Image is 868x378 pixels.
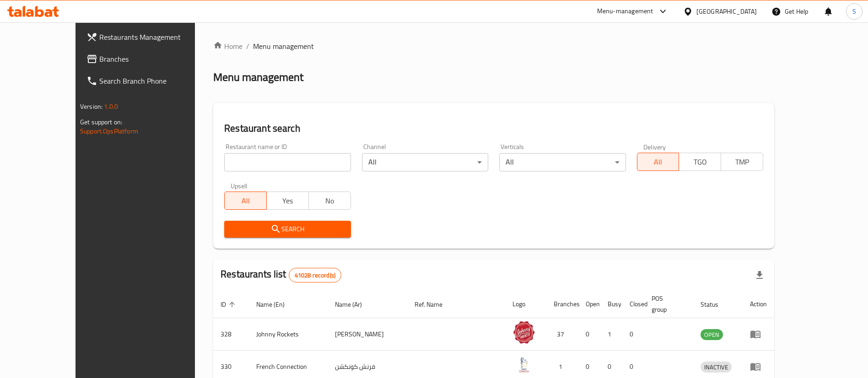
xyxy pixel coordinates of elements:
a: Search Branch Phone [79,70,221,92]
a: Support.OpsPlatform [80,125,138,137]
span: All [228,194,263,208]
span: Name (En) [256,299,297,310]
span: Status [701,299,730,310]
a: Branches [79,48,221,70]
th: Open [578,290,600,318]
div: Total records count [289,268,341,282]
li: / [246,41,249,52]
span: INACTIVE [701,362,732,373]
span: Ref. Name [415,299,454,310]
img: Johnny Rockets [512,321,535,344]
span: Get support on: [80,116,122,128]
div: INACTIVE [701,362,732,373]
div: All [499,153,625,171]
span: Name (Ar) [335,299,374,310]
span: Yes [270,194,305,208]
span: Branches [99,53,213,64]
th: Busy [600,290,622,318]
img: French Connection [512,353,535,376]
span: TMP [725,155,760,169]
button: Yes [266,192,309,210]
button: TMP [721,153,763,171]
span: TGO [683,155,717,169]
th: Closed [622,290,644,318]
td: 0 [578,318,600,351]
nav: breadcrumb [213,41,774,52]
div: Menu [750,329,767,340]
th: Branches [546,290,578,318]
label: Delivery [643,144,666,150]
span: ID [221,299,238,310]
a: Home [213,41,243,52]
h2: Restaurants list [221,267,341,282]
td: 0 [622,318,644,351]
th: Logo [505,290,546,318]
span: Menu management [253,41,314,52]
button: Search [224,221,350,238]
th: Action [743,290,774,318]
input: Search for restaurant name or ID.. [224,153,350,171]
button: All [224,192,267,210]
span: Restaurants Management [99,32,213,43]
span: POS group [652,293,682,315]
span: Search Branch Phone [99,75,213,86]
div: [GEOGRAPHIC_DATA] [696,6,757,16]
td: Johnny Rockets [249,318,328,351]
span: Search [232,224,343,235]
td: 328 [213,318,249,351]
div: All [362,153,488,171]
div: Menu-management [597,6,653,17]
div: Menu [750,361,767,372]
span: Version: [80,101,102,112]
span: OPEN [701,330,723,340]
button: TGO [679,153,721,171]
label: Upsell [231,182,248,189]
td: 37 [546,318,578,351]
span: S [852,6,856,16]
td: 1 [600,318,622,351]
h2: Restaurant search [224,122,763,135]
h2: Menu management [213,70,303,85]
span: All [641,155,676,169]
span: 1.0.0 [104,101,118,112]
button: No [308,192,351,210]
span: 41028 record(s) [289,271,341,280]
div: Export file [749,264,771,286]
td: [PERSON_NAME] [328,318,407,351]
a: Restaurants Management [79,26,221,48]
span: No [313,194,347,208]
button: All [637,153,679,171]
